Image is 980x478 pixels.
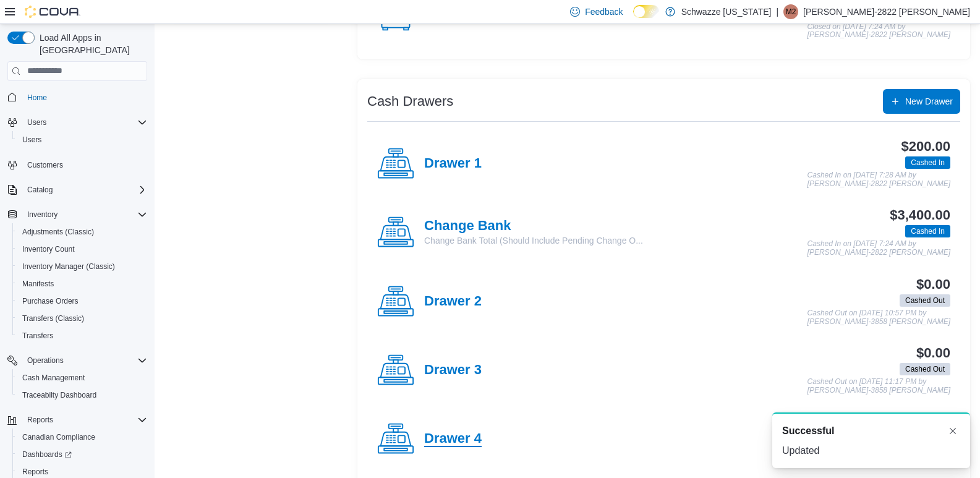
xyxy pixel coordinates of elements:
[12,258,152,275] button: Inventory Manager (Classic)
[890,208,950,223] h3: $3,400.00
[22,353,69,368] button: Operations
[35,32,147,56] span: Load All Apps in [GEOGRAPHIC_DATA]
[25,6,80,18] img: Cova
[2,411,152,429] button: Reports
[17,259,120,274] a: Inventory Manager (Classic)
[22,390,96,400] span: Traceabilty Dashboard
[22,412,58,427] button: Reports
[424,362,482,378] h4: Drawer 3
[17,132,147,147] span: Users
[782,424,834,438] span: Successful
[807,23,950,40] p: Closed on [DATE] 7:24 AM by [PERSON_NAME]-2822 [PERSON_NAME]
[22,207,147,222] span: Inventory
[776,4,778,19] p: |
[17,311,147,326] span: Transfers (Classic)
[17,294,147,309] span: Purchase Orders
[17,294,83,309] a: Purchase Orders
[17,224,99,239] a: Adjustments (Classic)
[17,242,80,257] a: Inventory Count
[12,327,152,344] button: Transfers
[12,386,152,404] button: Traceabilty Dashboard
[22,157,147,173] span: Customers
[424,218,643,234] h4: Change Bank
[424,234,643,247] p: Change Bank Total (Should Include Pending Change O...
[27,415,53,425] span: Reports
[2,181,152,198] button: Catalog
[22,412,147,427] span: Reports
[27,117,46,127] span: Users
[900,363,950,375] span: Cashed Out
[2,156,152,174] button: Customers
[17,388,101,403] a: Traceabilty Dashboard
[12,310,152,327] button: Transfers (Classic)
[17,388,147,403] span: Traceabilty Dashboard
[12,292,152,310] button: Purchase Orders
[22,279,54,289] span: Manifests
[27,160,63,170] span: Customers
[22,90,147,105] span: Home
[22,432,95,442] span: Canadian Compliance
[22,182,147,197] span: Catalog
[807,171,950,188] p: Cashed In on [DATE] 7:28 AM by [PERSON_NAME]-2822 [PERSON_NAME]
[424,294,482,310] h4: Drawer 2
[905,156,950,169] span: Cashed In
[27,185,53,195] span: Catalog
[17,132,46,147] a: Users
[22,353,147,368] span: Operations
[585,6,623,18] span: Feedback
[17,370,90,385] a: Cash Management
[22,331,53,341] span: Transfers
[22,182,58,197] button: Catalog
[901,139,950,154] h3: $200.00
[17,447,147,462] span: Dashboards
[945,424,960,438] button: Dismiss toast
[2,352,152,369] button: Operations
[12,131,152,148] button: Users
[681,4,772,19] p: Schwazze [US_STATE]
[807,378,950,395] p: Cashed Out on [DATE] 11:17 PM by [PERSON_NAME]-3858 [PERSON_NAME]
[911,226,945,237] span: Cashed In
[22,244,75,254] span: Inventory Count
[22,262,115,271] span: Inventory Manager (Classic)
[12,446,152,463] a: Dashboards
[424,156,482,172] h4: Drawer 1
[22,373,85,383] span: Cash Management
[803,4,970,19] p: [PERSON_NAME]-2822 [PERSON_NAME]
[22,135,41,145] span: Users
[22,296,79,306] span: Purchase Orders
[22,90,52,105] a: Home
[900,294,950,307] span: Cashed Out
[22,115,51,130] button: Users
[2,88,152,106] button: Home
[905,295,945,306] span: Cashed Out
[17,370,147,385] span: Cash Management
[17,430,147,445] span: Canadian Compliance
[916,277,950,292] h3: $0.00
[27,356,64,365] span: Operations
[17,311,89,326] a: Transfers (Classic)
[424,431,482,447] h4: Drawer 4
[782,443,960,458] div: Updated
[807,240,950,257] p: Cashed In on [DATE] 7:24 AM by [PERSON_NAME]-2822 [PERSON_NAME]
[883,89,960,114] button: New Drawer
[911,157,945,168] span: Cashed In
[783,4,798,19] div: Matthew-2822 Duran
[22,450,72,459] span: Dashboards
[12,369,152,386] button: Cash Management
[22,314,84,323] span: Transfers (Classic)
[17,447,77,462] a: Dashboards
[17,242,147,257] span: Inventory Count
[17,276,59,291] a: Manifests
[782,424,960,438] div: Notification
[27,93,47,103] span: Home
[12,275,152,292] button: Manifests
[22,158,68,173] a: Customers
[2,114,152,131] button: Users
[12,241,152,258] button: Inventory Count
[12,429,152,446] button: Canadian Compliance
[17,276,147,291] span: Manifests
[22,467,48,477] span: Reports
[916,346,950,361] h3: $0.00
[905,225,950,237] span: Cashed In
[905,95,953,108] span: New Drawer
